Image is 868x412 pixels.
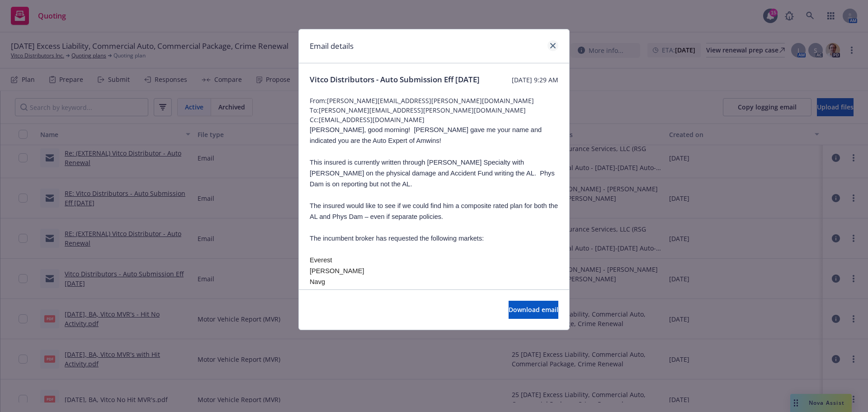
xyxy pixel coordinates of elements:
[310,40,354,52] h1: Email details
[310,159,555,188] span: This insured is currently written through [PERSON_NAME] Specialty with [PERSON_NAME] on the physi...
[310,74,480,85] span: Vitco Distributors - Auto Submission Eff [DATE]
[310,256,332,264] span: Everest
[310,267,364,275] span: [PERSON_NAME]
[310,289,360,296] span: Lancer/Starstone
[310,115,558,124] span: Cc: [EMAIL_ADDRESS][DOMAIN_NAME]
[547,40,558,51] a: close
[310,105,558,115] span: To: [PERSON_NAME][EMAIL_ADDRESS][PERSON_NAME][DOMAIN_NAME]
[512,75,558,85] span: [DATE] 9:29 AM
[509,305,558,314] span: Download email
[310,202,558,220] span: The insured would like to see if we could find him a composite rated plan for both the AL and Phy...
[310,96,558,105] span: From: [PERSON_NAME][EMAIL_ADDRESS][PERSON_NAME][DOMAIN_NAME]
[310,235,484,242] span: The incumbent broker has requested the following markets:
[509,301,558,319] button: Download email
[310,126,542,144] span: [PERSON_NAME], good morning! [PERSON_NAME] gave me your name and indicated you are the Auto Exper...
[310,278,325,285] span: Navg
